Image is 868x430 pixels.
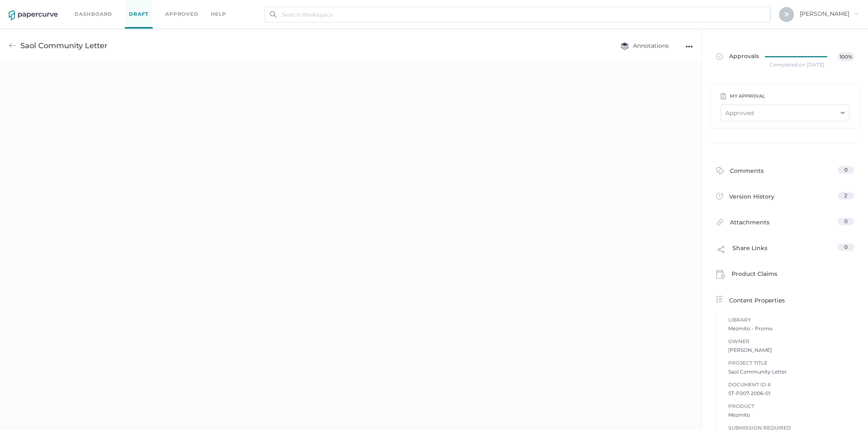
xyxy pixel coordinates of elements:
span: Owner [728,337,854,346]
div: Approved [725,108,754,118]
a: Attachments0 [716,218,854,231]
span: 0 [844,167,848,173]
a: Product Claims [716,269,854,282]
div: Comments [716,166,764,179]
img: back-arrow-grey.72011ae3.svg [9,42,16,49]
img: clipboard-icon-grey.9278a0e9.svg [721,93,726,100]
a: Dashboard [74,10,112,19]
span: [PERSON_NAME] [728,346,854,354]
img: comment-icon.4fbda5a2.svg [716,167,724,177]
div: Product Claims [716,269,777,282]
button: Annotations [612,38,677,54]
a: Version History2 [716,192,854,204]
span: Document ID # [728,380,854,389]
div: Attachments [716,218,769,231]
input: Search Workspace [265,7,770,22]
div: Saol Community Letter [20,38,107,54]
img: claims-icon.71597b81.svg [716,270,725,279]
a: Approved [165,10,198,19]
div: Version History [716,192,774,204]
img: down-chevron.8e65701e.svg [841,112,845,114]
span: Mezmito - Promo [728,324,854,333]
span: Annotations [621,42,669,49]
span: Library [728,315,854,324]
img: search.bf03fe8b.svg [270,11,277,18]
a: Approvals100% [711,44,859,70]
img: versions-icon.ee5af6b0.svg [716,193,723,201]
span: 0 [844,244,848,250]
span: Product [728,402,854,411]
img: share-link-icon.af96a55c.svg [716,244,726,257]
img: content-properties-icon.34d20aed.svg [716,296,723,302]
span: 0 [844,218,848,224]
img: attachments-icon.0dd0e375.svg [716,219,724,228]
span: Approvals [716,52,759,61]
a: Comments0 [716,166,854,179]
img: approved-grey.341b8de9.svg [716,53,723,60]
div: Content Properties [716,295,854,305]
img: papercurve-logo-colour.7244d18c.svg [9,10,58,20]
span: Mezmito [728,411,854,419]
div: help [211,10,226,19]
span: Saol Community Letter [728,368,854,376]
div: my approval [730,91,765,101]
div: Share Links [716,243,767,259]
span: ST-P207-2006-01 [728,389,854,398]
a: Share Links0 [716,243,854,259]
span: 100% [838,52,854,61]
span: J I [784,11,789,17]
span: 2 [844,192,847,199]
i: arrow_right [853,10,859,16]
div: ●●● [685,41,693,52]
span: [PERSON_NAME] [800,10,859,17]
img: annotation-layers.cc6d0e6b.svg [621,42,629,50]
span: Project Title [728,359,854,368]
